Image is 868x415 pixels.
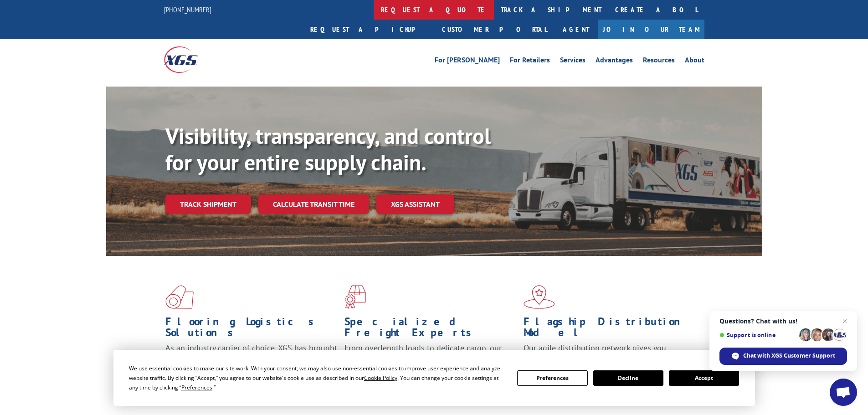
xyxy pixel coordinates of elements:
img: xgs-icon-total-supply-chain-intelligence-red [165,285,194,309]
div: Cookie Consent Prompt [113,350,755,406]
a: Services [560,56,586,67]
span: Cookie Policy [364,374,397,382]
div: Chat with XGS Customer Support [719,348,847,365]
b: Visibility, transparency, and control for your entire supply chain. [165,122,491,176]
a: For [PERSON_NAME] [435,56,500,67]
span: Chat with XGS Customer Support [743,352,835,360]
p: From overlength loads to delicate cargo, our experienced staff knows the best way to move your fr... [344,343,517,383]
a: Resources [643,56,675,67]
img: xgs-icon-focused-on-flooring-red [344,285,366,309]
span: Support is online [719,332,796,338]
a: XGS ASSISTANT [376,195,454,214]
span: Preferences [181,384,212,391]
a: [PHONE_NUMBER] [164,5,211,14]
a: Customer Portal [435,20,554,39]
a: Track shipment [165,195,251,214]
button: Accept [669,370,739,386]
span: Our agile distribution network gives you nationwide inventory management on demand. [524,343,691,364]
span: As an industry carrier of choice, XGS has brought innovation and dedication to flooring logistics... [165,343,337,375]
h1: Flooring Logistics Solutions [165,316,338,343]
a: Agent [554,20,598,39]
div: Open chat [830,379,857,406]
a: For Retailers [510,56,550,67]
a: Calculate transit time [258,195,369,214]
div: We use essential cookies to make our site work. With your consent, we may also use non-essential ... [129,364,506,392]
a: About [685,56,704,67]
button: Decline [593,370,663,386]
h1: Specialized Freight Experts [344,316,517,343]
a: Join Our Team [598,20,704,39]
h1: Flagship Distribution Model [524,316,696,343]
span: Close chat [839,316,850,327]
a: Advantages [596,56,633,67]
button: Preferences [517,370,587,386]
a: Request a pickup [303,20,435,39]
img: xgs-icon-flagship-distribution-model-red [524,285,555,309]
span: Questions? Chat with us! [719,318,847,325]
